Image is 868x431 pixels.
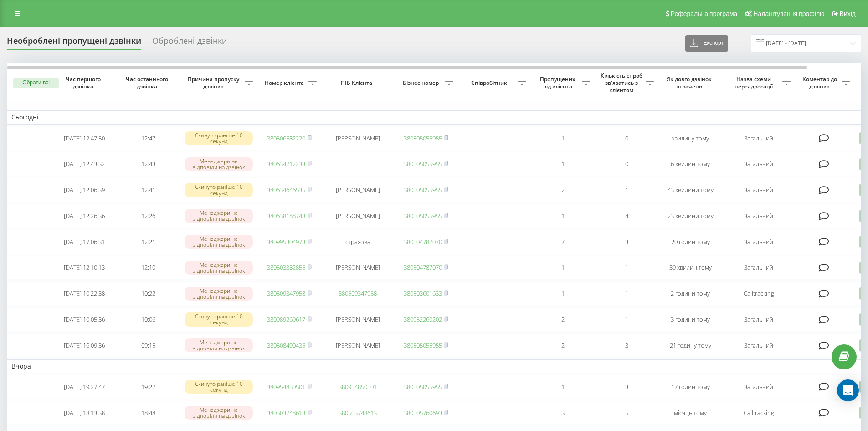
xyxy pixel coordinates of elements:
[531,178,595,202] td: 2
[267,341,305,349] a: 380508490435
[658,230,722,254] td: 20 годин тому
[262,79,308,87] span: Номер клієнта
[267,134,305,142] a: 380506582220
[116,307,180,332] td: 10:06
[52,375,116,399] td: [DATE] 19:27:47
[267,383,305,391] a: 380954850501
[116,375,180,399] td: 19:27
[116,256,180,280] td: 12:10
[666,76,715,90] span: Як довго дзвінок втрачено
[267,315,305,323] a: 380989269617
[267,289,305,297] a: 380509347958
[116,152,180,176] td: 12:43
[722,333,795,358] td: Загальний
[658,307,722,332] td: 3 години тому
[52,307,116,332] td: [DATE] 10:05:36
[185,183,253,197] div: Скинуто раніше 10 секунд
[722,256,795,280] td: Загальний
[13,78,59,88] button: Обрати всі
[399,79,445,87] span: Бізнес номер
[267,409,305,417] a: 380503748613
[722,281,795,306] td: Calltracking
[658,281,722,306] td: 2 години тому
[321,230,394,254] td: страхова
[840,10,856,17] span: Вихід
[462,79,518,87] span: Співробітник
[267,160,305,168] a: 380634712233
[404,186,442,194] a: 380505055955
[595,401,658,425] td: 5
[185,380,253,394] div: Скинуто раніше 10 секунд
[685,35,728,52] button: Експорт
[116,230,180,254] td: 12:21
[116,401,180,425] td: 18:48
[185,209,253,223] div: Менеджери не відповіли на дзвінок
[800,76,842,90] span: Коментар до дзвінка
[531,307,595,332] td: 2
[321,256,394,280] td: [PERSON_NAME]
[185,131,253,145] div: Скинуто раніше 10 секунд
[116,126,180,151] td: 12:47
[321,126,394,151] td: [PERSON_NAME]
[722,375,795,399] td: Загальний
[185,76,245,90] span: Причина пропуску дзвінка
[60,76,109,90] span: Час першого дзвінка
[185,235,253,249] div: Менеджери не відповіли на дзвінок
[535,76,582,90] span: Пропущених від клієнта
[531,230,595,254] td: 7
[595,256,658,280] td: 1
[722,178,795,202] td: Загальний
[404,212,442,220] a: 380505055955
[671,10,738,17] span: Реферальна програма
[658,178,722,202] td: 43 хвилини тому
[404,289,442,297] a: 380503601633
[531,401,595,425] td: 3
[404,383,442,391] a: 380505055955
[185,406,253,420] div: Менеджери не відповіли на дзвінок
[404,341,442,349] a: 380505055955
[531,256,595,280] td: 1
[658,204,722,228] td: 23 хвилини тому
[52,126,116,151] td: [DATE] 12:47:50
[722,204,795,228] td: Загальний
[52,281,116,306] td: [DATE] 10:22:38
[722,230,795,254] td: Загальний
[658,256,722,280] td: 39 хвилин тому
[185,338,253,352] div: Менеджери не відповіли на дзвінок
[595,126,658,151] td: 0
[658,126,722,151] td: хвилину тому
[658,375,722,399] td: 17 годин тому
[123,76,173,90] span: Час останнього дзвінка
[531,204,595,228] td: 1
[329,79,386,87] span: ПІБ Клієнта
[339,289,377,297] a: 380509347958
[267,186,305,194] a: 380634646535
[595,375,658,399] td: 3
[404,315,442,323] a: 380952260202
[185,287,253,301] div: Менеджери не відповіли на дзвінок
[404,160,442,168] a: 380505055955
[185,157,253,171] div: Менеджери не відповіли на дзвінок
[727,76,782,90] span: Назва схеми переадресації
[52,152,116,176] td: [DATE] 12:43:32
[404,409,442,417] a: 380505760693
[722,152,795,176] td: Загальний
[531,333,595,358] td: 2
[595,281,658,306] td: 1
[267,263,305,271] a: 380503382855
[531,281,595,306] td: 1
[595,307,658,332] td: 1
[722,126,795,151] td: Загальний
[404,263,442,271] a: 380504787070
[185,312,253,326] div: Скинуто раніше 10 секунд
[152,36,227,50] div: Оброблені дзвінки
[7,36,141,50] div: Необроблені пропущені дзвінки
[404,238,442,246] a: 380504787070
[531,126,595,151] td: 1
[116,178,180,202] td: 12:41
[267,212,305,220] a: 380638188743
[52,230,116,254] td: [DATE] 17:06:31
[658,152,722,176] td: 6 хвилин тому
[595,178,658,202] td: 1
[595,333,658,358] td: 3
